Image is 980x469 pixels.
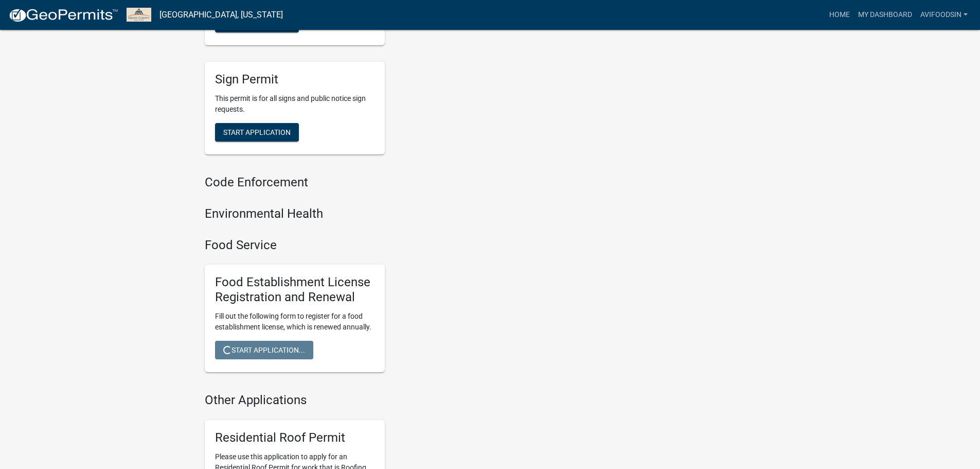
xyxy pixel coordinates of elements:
[916,5,972,25] a: AVIfoodsIN
[159,6,283,24] a: [GEOGRAPHIC_DATA], [US_STATE]
[215,275,375,305] h5: Food Establishment License Registration and Renewal
[215,123,299,142] button: Start Application
[215,311,375,333] p: Fill out the following form to register for a food establishment license, which is renewed annually.
[205,238,580,253] h4: Food Service
[223,346,305,354] span: Start Application...
[215,430,375,445] h5: Residential Roof Permit
[205,206,580,221] h4: Environmental Health
[127,8,151,22] img: Grant County, Indiana
[205,175,580,190] h4: Code Enforcement
[223,128,291,136] span: Start Application
[205,393,580,408] h4: Other Applications
[854,5,916,25] a: My Dashboard
[215,72,375,87] h5: Sign Permit
[215,341,313,359] button: Start Application...
[215,93,375,115] p: This permit is for all signs and public notice sign requests.
[825,5,854,25] a: Home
